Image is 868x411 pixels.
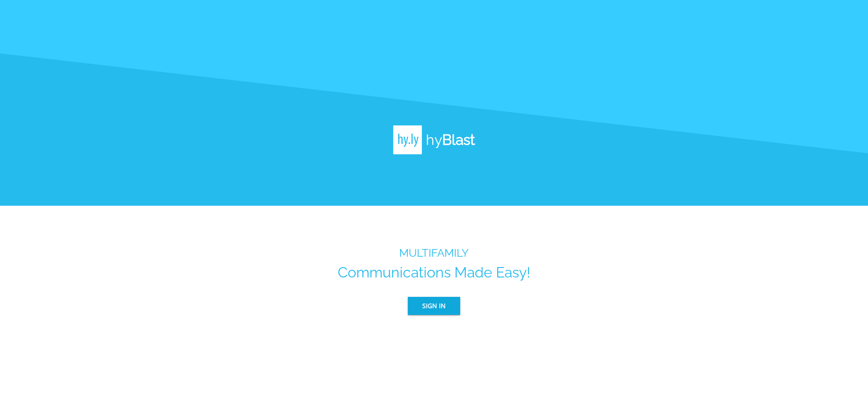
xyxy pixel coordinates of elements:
h1: hy [422,131,475,148]
h1: Communications Made Easy! [338,264,530,281]
b: Blast [442,131,475,148]
h3: MULTIFAMILY [338,247,530,259]
span: Sign In [422,300,446,312]
button: Sign In [408,297,460,315]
